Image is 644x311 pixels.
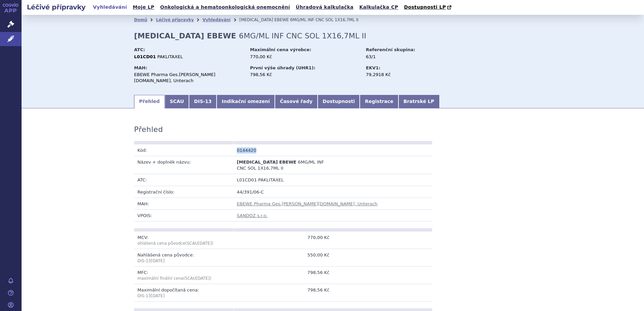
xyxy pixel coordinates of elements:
[250,65,315,70] strong: První výše úhrady (UHR1):
[137,258,230,264] p: DIS-13
[237,213,267,218] a: SANDOZ s.r.o.
[137,241,213,246] span: (SCAU )
[366,47,415,52] strong: Referenční skupina:
[134,32,236,40] strong: [MEDICAL_DATA] EBEWE
[157,54,183,59] span: PAKLITAXEL
[357,3,400,12] a: Kalkulačka CP
[134,156,233,174] td: Název + doplněk názvu:
[275,95,318,108] a: Časové řady
[134,267,233,284] td: MFC:
[196,276,210,281] span: [DATE]
[250,72,359,78] div: 798,56 Kč
[198,241,212,246] span: [DATE]
[366,65,380,70] strong: EKV1:
[134,125,163,134] h3: Přehled
[404,4,446,10] span: Dostupnosti LP
[134,210,233,221] td: VPOIS:
[134,284,233,302] td: Maximální dopočítaná cena:
[137,241,185,246] span: ohlášená cena původce
[217,95,275,108] a: Indikační omezení
[258,177,284,182] span: PAKLITAXEL
[158,3,292,12] a: Onkologická a hematoonkologická onemocnění
[237,160,296,165] span: [MEDICAL_DATA] EBEWE
[134,174,233,186] td: ATC:
[233,267,333,284] td: 798,56 Kč
[237,177,257,182] span: L01CD01
[134,95,165,108] a: Přehled
[366,54,442,60] div: 63/1
[151,293,165,298] span: [DATE]
[239,32,366,40] span: 6MG/ML INF CNC SOL 1X16,7ML II
[134,249,233,267] td: Nahlášená cena původce:
[294,3,356,12] a: Úhradová kalkulačka
[202,18,230,22] a: Vyhledávání
[290,18,358,22] span: 6MG/ML INF CNC SOL 1X16,7ML II
[134,47,145,52] strong: ATC:
[165,95,189,108] a: SCAU
[134,72,244,84] div: EBEWE Pharma Ges.[PERSON_NAME][DOMAIN_NAME], Unterach
[151,258,165,263] span: [DATE]
[134,54,156,59] strong: L01CD01
[250,47,311,52] strong: Maximální cena výrobce:
[134,198,233,209] td: MAH:
[366,72,442,78] div: 79,2918 Kč
[134,144,233,156] td: Kód:
[360,95,398,108] a: Registrace
[91,3,129,12] a: Vyhledávání
[137,293,230,299] p: DIS-13
[233,284,333,302] td: 798,56 Kč
[183,276,211,281] span: (SCAU )
[398,95,439,108] a: Bratrské LP
[250,54,359,60] div: 770,00 Kč
[137,276,230,281] p: maximální finální cena
[156,18,194,22] a: Léčivé přípravky
[233,144,333,156] td: 0144420
[318,95,360,108] a: Dostupnosti
[239,18,289,22] span: [MEDICAL_DATA] EBEWE
[402,3,455,12] a: Dostupnosti LP
[189,95,217,108] a: DIS-13
[233,186,432,198] td: 44/391/06-C
[134,186,233,198] td: Registrační číslo:
[22,2,91,12] h2: Léčivé přípravky
[134,232,233,249] td: MCV:
[134,65,147,70] strong: MAH:
[134,18,147,22] a: Domů
[237,201,378,206] a: EBEWE Pharma Ges.[PERSON_NAME][DOMAIN_NAME], Unterach
[233,249,333,267] td: 550,00 Kč
[233,232,333,249] td: 770,00 Kč
[131,3,156,12] a: Moje LP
